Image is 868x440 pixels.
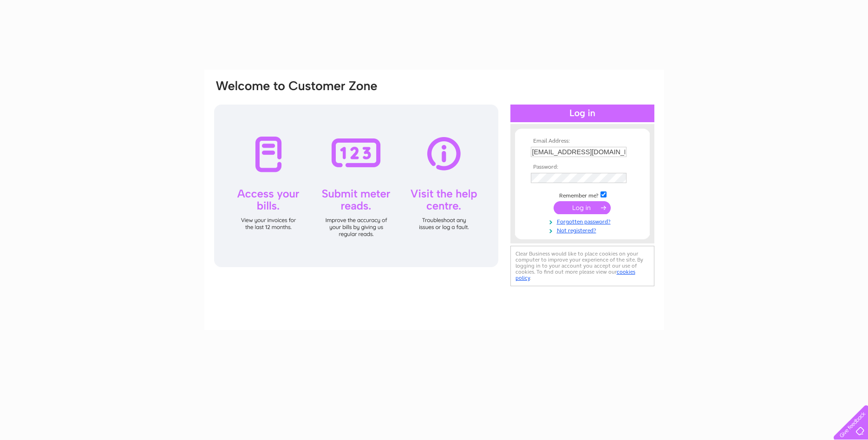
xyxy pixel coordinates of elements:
div: Clear Business would like to place cookies on your computer to improve your experience of the sit... [510,246,654,286]
th: Password: [529,164,636,171]
a: Not registered? [531,225,636,234]
td: Remember me? [529,190,636,199]
a: Forgotten password? [531,217,636,225]
input: Submit [554,201,611,214]
a: cookies policy [516,269,635,281]
th: Email Address: [529,138,636,144]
